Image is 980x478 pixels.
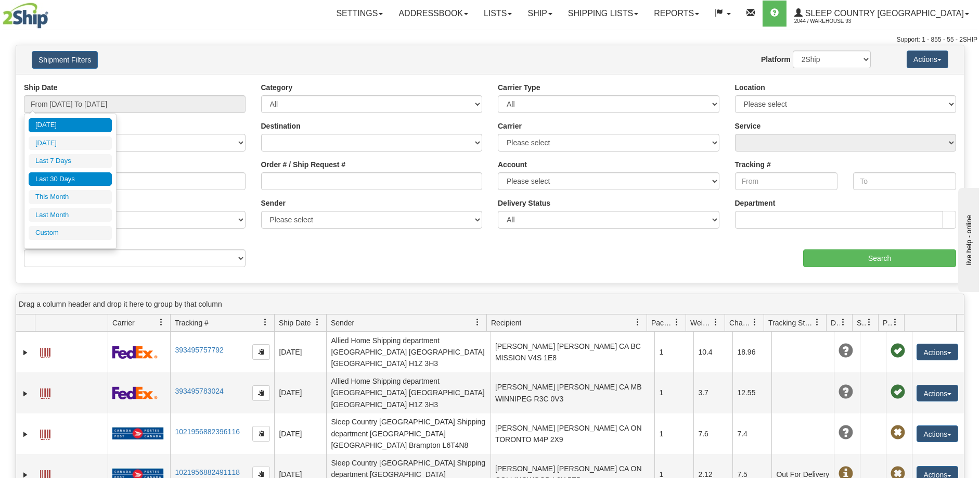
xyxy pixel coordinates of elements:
[956,186,979,292] iframe: chat widget
[112,346,158,359] img: 2 - FedEx Express®
[803,9,964,18] span: Sleep Country [GEOGRAPHIC_DATA]
[732,413,771,454] td: 7.4
[32,51,98,69] button: Shipment Filters
[24,82,58,93] label: Ship Date
[891,425,905,440] span: Pickup Not Assigned
[917,344,958,360] button: Actions
[891,344,905,358] span: Pickup Successfully created
[328,1,391,27] a: Settings
[839,344,853,358] span: Unknown
[261,159,346,170] label: Order # / Ship Request #
[308,313,326,331] a: Ship Date filter column settings
[917,385,958,401] button: Actions
[917,425,958,442] button: Actions
[152,313,170,331] a: Carrier filter column settings
[40,384,50,400] a: Label
[8,9,96,17] div: live help - online
[839,385,853,399] span: Unknown
[735,121,761,131] label: Service
[326,332,491,372] td: Allied Home Shipping department [GEOGRAPHIC_DATA] [GEOGRAPHIC_DATA] [GEOGRAPHIC_DATA] H1Z 3H3
[112,386,158,399] img: 2 - FedEx Express®
[331,318,354,328] span: Sender
[839,425,853,440] span: Unknown
[768,318,814,328] span: Tracking Status
[860,313,878,331] a: Shipment Issues filter column settings
[491,372,655,413] td: [PERSON_NAME] [PERSON_NAME] CA MB WINNIPEG R3C 0V3
[29,118,112,132] li: [DATE]
[690,318,712,328] span: Weight
[857,318,866,328] span: Shipment Issues
[279,318,311,328] span: Ship Date
[326,413,491,454] td: Sleep Country [GEOGRAPHIC_DATA] Shipping department [GEOGRAPHIC_DATA] [GEOGRAPHIC_DATA] Brampton ...
[391,1,476,27] a: Addressbook
[274,332,326,372] td: [DATE]
[786,1,977,27] a: Sleep Country [GEOGRAPHIC_DATA] 2044 / Warehouse 93
[498,82,540,93] label: Carrier Type
[175,346,223,354] a: 393495757792
[735,172,838,190] input: From
[175,387,223,395] a: 393495783024
[20,388,31,399] a: Expand
[834,313,852,331] a: Delivery Status filter column settings
[175,468,240,476] a: 1021956882491118
[112,427,163,440] img: 20 - Canada Post
[491,413,655,454] td: [PERSON_NAME] [PERSON_NAME] CA ON TORONTO M4P 2X9
[668,313,686,331] a: Packages filter column settings
[560,1,646,27] a: Shipping lists
[707,313,725,331] a: Weight filter column settings
[3,3,48,29] img: logo2044.jpg
[794,16,872,27] span: 2044 / Warehouse 93
[654,413,693,454] td: 1
[274,372,326,413] td: [DATE]
[20,347,31,358] a: Expand
[3,35,977,44] div: Support: 1 - 855 - 55 - 2SHIP
[498,198,550,208] label: Delivery Status
[746,313,764,331] a: Charge filter column settings
[729,318,751,328] span: Charge
[252,426,270,442] button: Copy to clipboard
[732,332,771,372] td: 18.96
[735,198,776,208] label: Department
[891,385,905,399] span: Pickup Successfully created
[112,318,135,328] span: Carrier
[654,332,693,372] td: 1
[853,172,956,190] input: To
[735,159,771,170] label: Tracking #
[175,318,209,328] span: Tracking #
[469,313,486,331] a: Sender filter column settings
[491,318,521,328] span: Recipient
[651,318,673,328] span: Packages
[732,372,771,413] td: 12.55
[252,385,270,401] button: Copy to clipboard
[261,82,293,93] label: Category
[256,313,274,331] a: Tracking # filter column settings
[808,313,826,331] a: Tracking Status filter column settings
[261,121,301,131] label: Destination
[476,1,520,27] a: Lists
[29,172,112,186] li: Last 30 Days
[886,313,904,331] a: Pickup Status filter column settings
[29,154,112,168] li: Last 7 Days
[252,344,270,360] button: Copy to clipboard
[735,82,765,93] label: Location
[883,318,892,328] span: Pickup Status
[29,208,112,222] li: Last Month
[326,372,491,413] td: Allied Home Shipping department [GEOGRAPHIC_DATA] [GEOGRAPHIC_DATA] [GEOGRAPHIC_DATA] H1Z 3H3
[29,136,112,150] li: [DATE]
[491,332,655,372] td: [PERSON_NAME] [PERSON_NAME] CA BC MISSION V4S 1E8
[29,226,112,240] li: Custom
[629,313,647,331] a: Recipient filter column settings
[261,198,286,208] label: Sender
[274,413,326,454] td: [DATE]
[761,54,791,65] label: Platform
[29,190,112,204] li: This Month
[803,249,956,267] input: Search
[498,159,527,170] label: Account
[693,332,732,372] td: 10.4
[907,51,948,68] button: Actions
[693,372,732,413] td: 3.7
[520,1,560,27] a: Ship
[16,294,964,315] div: grid grouping header
[693,413,732,454] td: 7.6
[40,425,50,442] a: Label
